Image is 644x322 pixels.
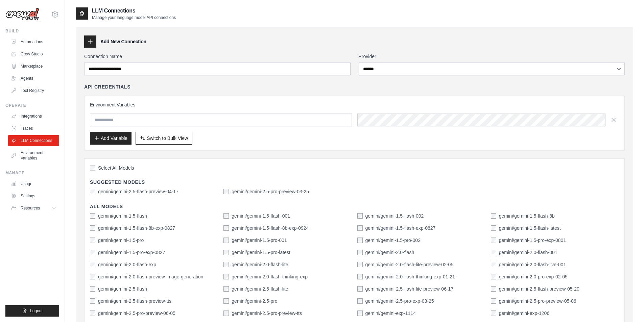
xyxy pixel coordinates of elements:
h2: LLM Connections [92,7,176,15]
label: gemini/gemini-2.5-pro-preview-03-25 [232,188,309,195]
button: Resources [8,203,59,214]
a: LLM Connections [8,135,59,146]
button: Logout [5,305,59,317]
input: gemini/gemini-exp-1114 [357,311,363,316]
label: gemini/gemini-2.5-flash-preview-tts [98,298,171,304]
label: gemini/gemini-2.5-pro-preview-tts [232,310,302,317]
a: Settings [8,191,59,201]
input: gemini/gemini-2.0-flash-lite-preview-02-05 [357,262,363,267]
label: gemini/gemini-1.5-pro-exp-0827 [98,249,165,256]
label: gemini/gemini-2.0-pro-exp-02-05 [499,273,568,280]
label: gemini/gemini-exp-1114 [365,310,416,317]
label: gemini/gemini-1.5-pro-002 [365,237,421,244]
label: gemini/gemini-2.0-flash-lite [232,261,288,268]
input: gemini/gemini-2.5-flash-preview-tts [90,298,95,304]
label: gemini/gemini-2.0-flash [365,249,414,256]
input: gemini/gemini-1.5-pro-exp-0827 [90,250,95,255]
input: gemini/gemini-2.0-flash-preview-image-generation [90,274,95,279]
label: Connection Name [84,53,351,60]
p: Manage your language model API connections [92,15,176,20]
input: gemini/gemini-2.5-pro-exp-03-25 [357,298,363,304]
input: gemini/gemini-2.5-flash-preview-05-20 [491,286,496,292]
label: gemini/gemini-2.0-flash-preview-image-generation [98,273,203,280]
a: Environment Variables [8,147,59,164]
input: gemini/gemini-2.0-flash-exp [90,262,95,267]
label: gemini/gemini-1.5-flash-8b [499,213,555,219]
div: Build [5,28,59,34]
button: Add Variable [90,132,132,145]
a: Automations [8,36,59,47]
label: gemini/gemini-2.0-flash-001 [499,249,557,256]
input: gemini/gemini-2.0-flash-001 [491,250,496,255]
label: gemini/gemini-2.5-pro [232,298,277,304]
label: gemini/gemini-1.5-flash-8b-exp-0827 [98,225,175,231]
h4: All Models [90,203,619,210]
h4: Suggested Models [90,179,619,185]
label: gemini/gemini-1.5-flash [98,213,147,219]
label: gemini/gemini-2.5-flash-preview-04-17 [98,188,178,195]
label: Provider [359,53,625,60]
a: Agents [8,73,59,84]
a: Integrations [8,111,59,122]
label: gemini/gemini-2.0-flash-lite-preview-02-05 [365,261,454,268]
h4: API Credentials [84,83,130,90]
input: gemini/gemini-1.5-flash [90,213,95,219]
label: gemini/gemini-2.5-flash-lite [232,286,288,292]
label: gemini/gemini-2.0-flash-live-001 [499,261,566,268]
input: gemini/gemini-2.5-pro [223,298,229,304]
span: Resources [21,205,40,211]
a: Usage [8,178,59,189]
input: gemini/gemini-1.5-pro-latest [223,250,229,255]
input: gemini/gemini-1.5-flash-8b-exp-0924 [223,225,229,231]
input: gemini/gemini-2.0-pro-exp-02-05 [491,274,496,279]
label: gemini/gemini-1.5-pro [98,237,144,244]
span: Select All Models [98,165,134,171]
input: gemini/gemini-2.5-flash-preview-04-17 [90,189,95,194]
input: gemini/gemini-2.0-flash-lite [223,262,229,267]
label: gemini/gemini-2.5-flash [98,286,147,292]
label: gemini/gemini-2.5-pro-exp-03-25 [365,298,434,304]
button: Switch to Bulk View [136,132,192,145]
div: Manage [5,170,59,176]
a: Marketplace [8,61,59,72]
input: gemini/gemini-1.5-pro-exp-0801 [491,238,496,243]
label: gemini/gemini-1.5-flash-latest [499,225,561,231]
label: gemini/gemini-2.0-flash-exp [98,261,156,268]
label: gemini/gemini-2.0-flash-thinking-exp [232,273,308,280]
input: gemini/gemini-2.5-pro-preview-05-06 [491,298,496,304]
input: gemini/gemini-2.5-flash-lite [223,286,229,292]
input: gemini/gemini-1.5-pro-002 [357,238,363,243]
h3: Environment Variables [90,101,619,108]
input: gemini/gemini-1.5-pro-001 [223,238,229,243]
input: gemini/gemini-exp-1206 [491,311,496,316]
input: gemini/gemini-2.5-pro-preview-tts [223,311,229,316]
input: gemini/gemini-1.5-flash-001 [223,213,229,219]
input: gemini/gemini-1.5-pro [90,238,95,243]
input: gemini/gemini-1.5-flash-8b-exp-0827 [90,225,95,231]
label: gemini/gemini-1.5-pro-001 [232,237,287,244]
a: Tool Registry [8,85,59,96]
label: gemini/gemini-2.5-pro-preview-05-06 [499,298,576,304]
label: gemini/gemini-exp-1206 [499,310,549,317]
label: gemini/gemini-1.5-flash-exp-0827 [365,225,436,231]
img: Logo [5,8,39,21]
label: gemini/gemini-2.0-flash-thinking-exp-01-21 [365,273,455,280]
input: gemini/gemini-2.5-pro-preview-03-25 [223,189,229,194]
input: gemini/gemini-2.0-flash-live-001 [491,262,496,267]
input: gemini/gemini-2.0-flash-thinking-exp [223,274,229,279]
label: gemini/gemini-1.5-flash-001 [232,213,290,219]
input: gemini/gemini-2.5-flash-lite-preview-06-17 [357,286,363,292]
label: gemini/gemini-1.5-flash-8b-exp-0924 [232,225,309,231]
input: gemini/gemini-2.5-pro-preview-06-05 [90,311,95,316]
a: Crew Studio [8,49,59,59]
label: gemini/gemini-2.5-flash-lite-preview-06-17 [365,286,454,292]
input: gemini/gemini-2.0-flash-thinking-exp-01-21 [357,274,363,279]
input: gemini/gemini-1.5-flash-8b [491,213,496,219]
input: gemini/gemini-1.5-flash-exp-0827 [357,225,363,231]
label: gemini/gemini-2.5-flash-preview-05-20 [499,286,579,292]
span: Switch to Bulk View [147,135,188,142]
label: gemini/gemini-1.5-flash-002 [365,213,424,219]
label: gemini/gemini-1.5-pro-latest [232,249,290,256]
input: gemini/gemini-2.0-flash [357,250,363,255]
a: Traces [8,123,59,134]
